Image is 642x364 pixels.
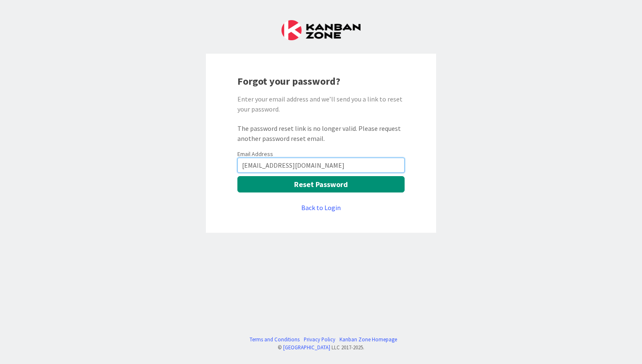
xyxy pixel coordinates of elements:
[237,150,273,158] label: Email Address
[237,94,405,114] div: Enter your email address and we’ll send you a link to reset your password.
[237,123,405,143] p: The password reset link is no longer valid. Please request another password reset email.
[304,335,335,343] a: Privacy Policy
[301,203,341,213] a: Back to Login
[283,344,330,351] a: [GEOGRAPHIC_DATA]
[282,20,360,40] img: Kanban Zone
[339,335,397,343] a: Kanban Zone Homepage
[237,75,340,88] b: Forgot your password?
[250,335,300,343] a: Terms and Conditions
[245,343,397,351] div: © LLC 2017- 2025 .
[237,176,405,192] button: Reset Password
